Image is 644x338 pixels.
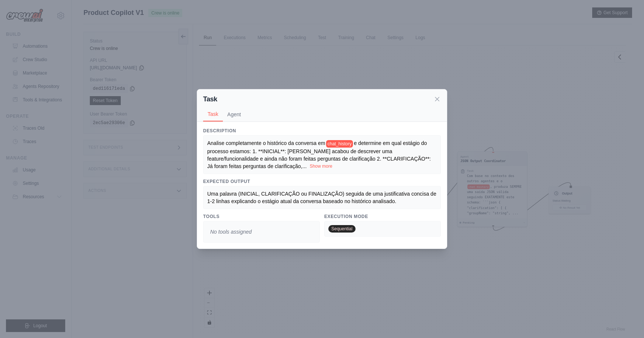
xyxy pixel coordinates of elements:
[207,225,255,239] span: No tools assigned
[203,179,441,184] h3: Expected Output
[203,107,223,121] button: Task
[207,191,438,204] span: Uma palavra (INICIAL, CLARIFICAÇÃO ou FINALIZAÇÃO) seguida de uma justificativa concisa de 1-2 li...
[223,107,246,121] button: Agent
[328,225,356,233] span: Sequential
[207,139,437,170] div: ...
[326,140,353,148] span: chat_history
[203,128,441,134] h3: Description
[203,94,217,104] h2: Task
[310,163,332,169] button: Show more
[324,214,441,219] h3: Execution Mode
[207,140,431,169] span: e determine em qual estágio do processo estamos: 1. **INICIAL**: [PERSON_NAME] acabou de descreve...
[207,140,325,146] span: Analise completamente o histórico da conversa em
[203,214,320,219] h3: Tools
